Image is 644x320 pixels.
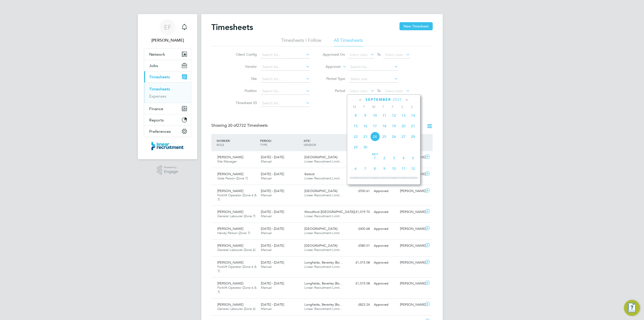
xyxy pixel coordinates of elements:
[304,281,343,285] span: Longfields, Beverley (Bo…
[351,111,360,120] span: 8
[259,136,302,149] div: PERIOD
[372,242,398,250] div: Approved
[389,164,399,173] span: 10
[349,63,398,71] input: Search for...
[350,105,359,109] span: M
[346,259,372,267] div: £1,015.08
[217,281,243,285] span: [PERSON_NAME]
[261,176,272,180] span: Manual
[304,189,337,193] span: [GEOGRAPHIC_DATA]
[261,227,284,231] span: [DATE] - [DATE]
[217,176,248,180] span: Gate Person (Zone 7)
[228,123,268,128] span: 2722 Timesheets
[360,174,370,184] span: 14
[389,153,399,163] span: 3
[346,208,372,216] div: £1,019.70
[144,19,191,43] a: EF[PERSON_NAME]
[260,100,310,107] input: Search for...
[370,164,380,173] span: 8
[399,164,408,173] span: 11
[403,124,422,129] label: All
[372,279,398,288] div: Approved
[271,139,272,143] span: /
[234,76,257,81] label: Site
[399,111,408,120] span: 13
[398,279,424,288] div: [PERSON_NAME]
[366,98,391,102] span: September
[138,14,197,159] nav: Main navigation
[408,132,418,141] span: 28
[260,51,310,58] input: Search for...
[215,136,259,149] div: WORKER
[380,153,389,163] span: 2
[144,103,191,114] button: Finance
[217,193,257,202] span: Forklift Operator (Zone 6 & 7)
[360,132,370,141] span: 23
[380,164,389,173] span: 9
[144,37,191,43] span: Emma Fitzgibbons
[398,225,424,233] div: [PERSON_NAME]
[346,225,372,233] div: £400.68
[399,153,408,163] span: 4
[217,155,243,159] span: [PERSON_NAME]
[149,75,170,79] span: Timesheets
[304,243,337,248] span: [GEOGRAPHIC_DATA]
[234,52,257,57] label: Client Config
[304,307,343,311] span: Linear Recruitment Limit…
[211,22,253,32] h2: Timesheets
[149,129,171,134] span: Preferences
[380,132,389,141] span: 25
[261,155,284,159] span: [DATE] - [DATE]
[217,159,237,164] span: Site Manager
[149,63,158,68] span: Jobs
[304,210,355,214] span: Woodford ([GEOGRAPHIC_DATA])
[304,172,315,176] span: Ibstock
[260,63,310,71] input: Search for...
[397,105,407,109] span: S
[624,300,640,316] button: Engage Resource Center
[304,214,343,218] span: Linear Recruitment Limit…
[389,111,399,120] span: 12
[164,165,178,170] span: Powered by
[360,121,370,131] span: 16
[149,106,163,111] span: Finance
[211,123,269,128] div: Showing
[351,164,360,173] span: 6
[149,94,166,99] a: Expenses
[217,260,243,265] span: [PERSON_NAME]
[261,214,272,218] span: Manual
[217,214,255,218] span: General Labourer (Zone 7)
[164,170,178,174] span: Engage
[144,114,191,125] button: Reports
[261,159,272,164] span: Manual
[217,285,257,294] span: Forklift Operator (Zone 6 & 7)
[349,89,368,93] span: Select date
[388,105,397,109] span: F
[408,111,418,120] span: 14
[217,302,243,307] span: [PERSON_NAME]
[261,243,284,248] span: [DATE] - [DATE]
[318,64,341,69] label: Approver
[304,265,343,269] span: Linear Recruitment Limit…
[260,76,310,83] input: Search for...
[378,105,388,109] span: T
[304,285,343,290] span: Linear Recruitment Limit…
[399,132,408,141] span: 27
[144,126,191,137] button: Preferences
[408,153,418,163] span: 5
[261,265,272,269] span: Manual
[389,132,399,141] span: 26
[304,155,337,159] span: [GEOGRAPHIC_DATA]
[149,118,164,122] span: Reports
[149,87,170,91] a: Timesheets
[399,121,408,131] span: 20
[234,88,257,93] label: Position
[260,143,267,147] span: TYPE
[261,281,284,285] span: [DATE] - [DATE]
[370,153,380,163] span: 1
[144,142,191,150] a: Go to home page
[281,37,321,46] li: Timesheets I Follow
[385,52,403,57] span: Select date
[408,164,418,173] span: 12
[144,60,191,71] button: Jobs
